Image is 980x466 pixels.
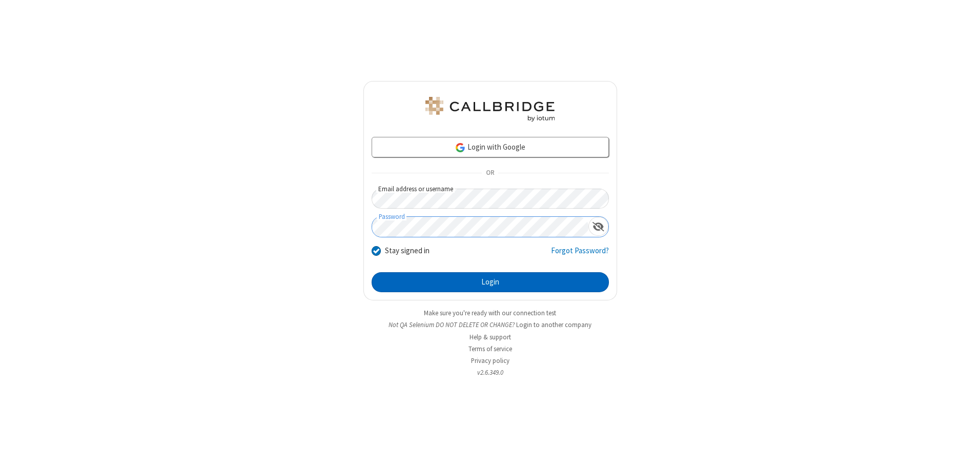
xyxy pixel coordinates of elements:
a: Login with Google [372,137,609,157]
li: v2.6.349.0 [363,368,617,377]
a: Make sure you're ready with our connection test [424,309,556,317]
a: Help & support [469,333,511,341]
input: Password [372,217,588,237]
li: Not QA Selenium DO NOT DELETE OR CHANGE? [363,320,617,330]
a: Privacy policy [471,356,509,365]
span: OR [482,166,498,180]
img: QA Selenium DO NOT DELETE OR CHANGE [423,97,557,121]
input: Email address or username [372,189,609,209]
label: Stay signed in [385,245,430,257]
img: google-icon.png [455,142,466,153]
div: Show password [588,217,608,236]
a: Terms of service [468,345,512,353]
button: Login [372,272,609,293]
button: Login to another company [516,320,591,330]
a: Forgot Password? [551,245,609,265]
